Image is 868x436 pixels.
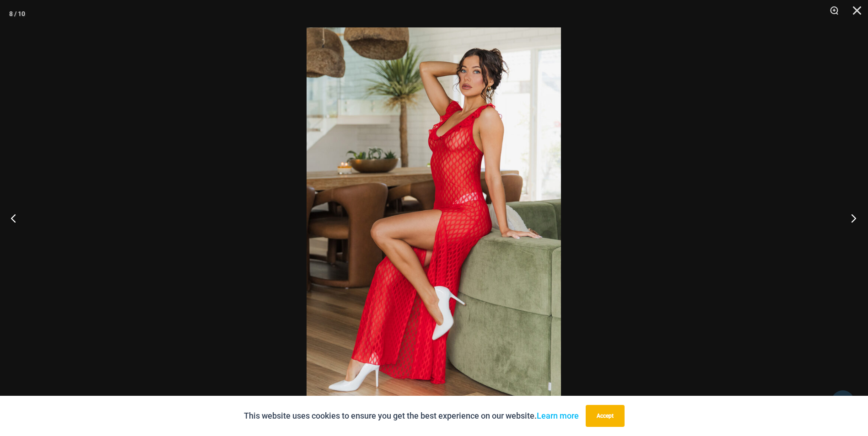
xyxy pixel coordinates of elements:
[537,411,579,420] a: Learn more
[307,27,561,409] img: Sometimes Red 587 Dress 08
[586,405,625,427] button: Accept
[9,7,25,21] div: 8 / 10
[244,409,579,423] p: This website uses cookies to ensure you get the best experience on our website.
[834,195,868,241] button: Next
